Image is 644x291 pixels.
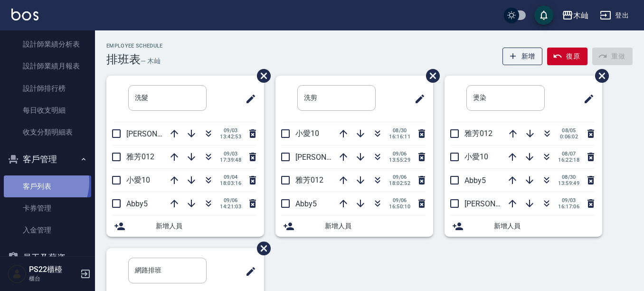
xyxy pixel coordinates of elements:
div: 新增人員 [275,215,433,237]
button: 員工及薪資 [4,245,91,270]
span: 09/06 [389,197,410,204]
span: [PERSON_NAME]7 [126,129,188,138]
span: [PERSON_NAME]7 [464,199,526,208]
h6: — 木屾 [141,56,161,66]
button: 復原 [547,48,587,65]
span: 小愛10 [126,175,150,184]
span: Abby5 [126,199,148,208]
a: 入金管理 [4,219,91,241]
span: 16:22:18 [558,157,579,163]
div: 新增人員 [445,215,602,237]
input: 排版標題 [128,85,207,111]
input: 排版標題 [297,85,376,111]
button: 新增 [502,48,543,65]
span: 13:55:29 [389,157,410,163]
span: 09/06 [220,197,241,204]
span: 新增人員 [494,221,595,231]
span: 13:42:53 [220,134,241,140]
span: 16:50:10 [389,204,410,210]
span: 08/30 [389,127,410,134]
a: 設計師業績分析表 [4,33,91,55]
button: 客戶管理 [4,147,91,172]
span: 雅芳012 [464,129,492,138]
span: 09/06 [389,174,410,180]
span: 14:21:03 [220,204,241,210]
span: 09/03 [220,151,241,157]
span: 09/03 [558,197,579,204]
input: 排版標題 [128,258,207,283]
span: 刪除班表 [250,234,272,262]
span: 修改班表的標題 [239,87,256,110]
span: 09/06 [389,151,410,157]
span: 雅芳012 [126,152,154,161]
button: save [534,6,553,25]
a: 卡券管理 [4,197,91,219]
span: Abby5 [295,199,317,208]
a: 設計師業績月報表 [4,55,91,77]
span: 修改班表的標題 [408,87,426,110]
span: Abby5 [464,176,486,185]
input: 排版標題 [466,85,545,111]
p: 櫃台 [29,274,77,283]
span: 13:59:49 [558,180,579,186]
span: 17:39:48 [220,157,241,163]
span: 08/30 [558,174,579,180]
span: 18:03:16 [220,180,241,186]
span: 修改班表的標題 [578,87,595,110]
span: 18:02:52 [389,180,410,186]
span: 09/04 [220,174,241,180]
span: 新增人員 [156,221,256,231]
span: [PERSON_NAME]7 [295,153,357,162]
div: 木屾 [573,10,588,21]
img: Person [8,264,27,283]
span: 新增人員 [325,221,426,231]
img: Logo [11,9,38,20]
span: 修改班表的標題 [239,260,256,283]
span: 刪除班表 [419,62,441,90]
div: 新增人員 [106,215,264,237]
h5: PS22櫃檯 [29,265,77,274]
span: 雅芳012 [295,175,323,184]
a: 收支分類明細表 [4,121,91,143]
a: 每日收支明細 [4,99,91,121]
span: 刪除班表 [250,62,272,90]
span: 小愛10 [295,129,319,138]
span: 16:16:11 [389,134,410,140]
span: 刪除班表 [588,62,610,90]
span: 09/03 [220,127,241,134]
a: 客戶列表 [4,175,91,197]
span: 16:17:06 [558,204,579,210]
button: 木屾 [558,6,592,25]
a: 設計師排行榜 [4,78,91,99]
span: 0:06:02 [559,134,579,140]
span: 08/07 [558,151,579,157]
button: 登出 [596,7,633,24]
span: 小愛10 [464,152,488,161]
h2: Employee Schedule [106,43,163,49]
h3: 排班表 [106,53,141,66]
span: 08/05 [559,127,579,134]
